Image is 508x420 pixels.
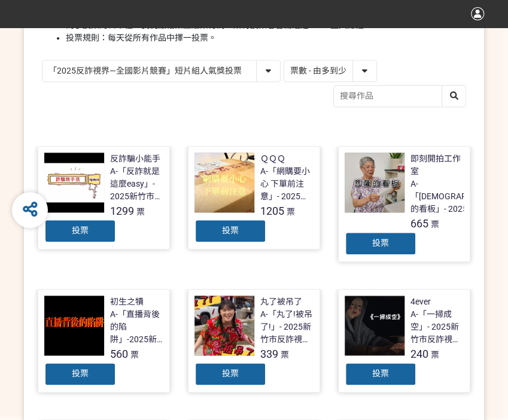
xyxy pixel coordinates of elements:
[338,146,470,262] a: 即刻開拍工作室A-「[DEMOGRAPHIC_DATA]的看板」- 2025新竹市反詐視界影片徵件665票投票
[260,348,278,360] span: 339
[188,146,320,249] a: ＱＱＱA-「網購要小心 下單前注意」- 2025新竹市反詐視界影片徵件1205票投票
[222,369,239,378] span: 投票
[130,350,139,360] span: 票
[38,289,170,392] a: 初生之犢A-「直播背後的陷阱」-2025新竹市反詐視界影片徵件560票投票
[372,238,389,248] span: 投票
[66,32,466,44] li: 投票規則：每天從所有作品中擇一投票。
[410,217,428,230] span: 665
[110,308,163,346] div: A-「直播背後的陷阱」-2025新竹市反詐視界影片徵件
[287,207,295,217] span: 票
[136,207,145,217] span: 票
[110,165,163,203] div: A-「反詐就是這麼easy」- 2025新竹市反詐視界影片徵件
[431,220,439,229] span: 票
[334,86,466,106] input: 搜尋作品
[410,178,506,215] div: A-「[DEMOGRAPHIC_DATA]的看板」- 2025新竹市反詐視界影片徵件
[372,369,389,378] span: 投票
[110,153,160,165] div: 反詐騙小能手
[260,165,314,203] div: A-「網購要小心 下單前注意」- 2025新竹市反詐視界影片徵件
[110,296,144,308] div: 初生之犢
[110,348,128,360] span: 560
[431,350,439,360] span: 票
[222,226,239,235] span: 投票
[260,296,302,308] div: 丸了被吊了
[260,308,314,346] div: A-「丸了!被吊了!」- 2025新竹市反詐視界影片徵件
[72,369,89,378] span: 投票
[260,205,284,217] span: 1205
[338,289,470,392] a: 4everA-「一掃成空」- 2025新竹市反詐視界影片徵件240票投票
[188,289,320,392] a: 丸了被吊了A-「丸了!被吊了!」- 2025新竹市反詐視界影片徵件339票投票
[281,350,289,360] span: 票
[260,153,285,165] div: ＱＱＱ
[410,348,428,360] span: 240
[410,296,431,308] div: 4ever
[410,153,464,178] div: 即刻開拍工作室
[38,146,170,249] a: 反詐騙小能手A-「反詐就是這麼easy」- 2025新竹市反詐視界影片徵件1299票投票
[410,308,464,346] div: A-「一掃成空」- 2025新竹市反詐視界影片徵件
[72,226,89,235] span: 投票
[110,205,134,217] span: 1299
